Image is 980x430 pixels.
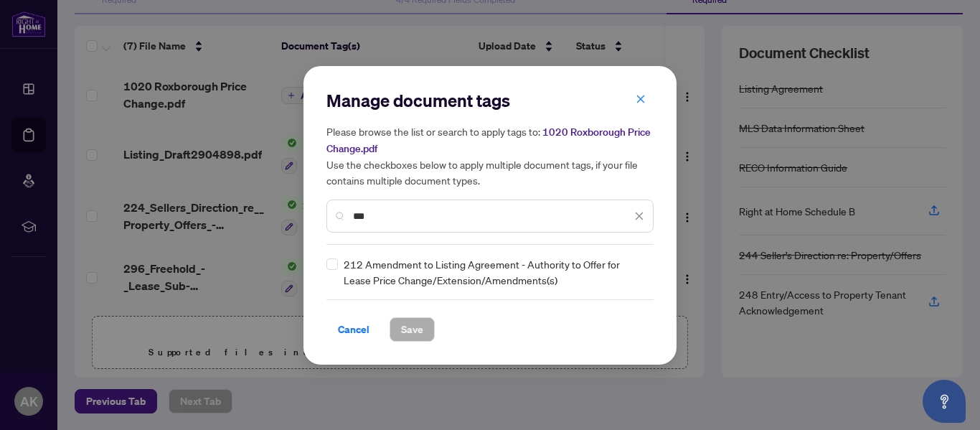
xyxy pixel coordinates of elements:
span: close [634,211,644,221]
button: Save [390,317,435,342]
h5: Please browse the list or search to apply tags to: Use the checkboxes below to apply multiple doc... [326,123,654,188]
span: 212 Amendment to Listing Agreement - Authority to Offer for Lease Price Change/Extension/Amendmen... [344,256,645,288]
h2: Manage document tags [326,89,654,112]
button: Open asap [923,380,966,423]
button: Cancel [326,317,381,342]
span: close [636,94,646,104]
span: Cancel [338,318,369,341]
span: 1020 Roxborough Price Change.pdf [326,126,651,155]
